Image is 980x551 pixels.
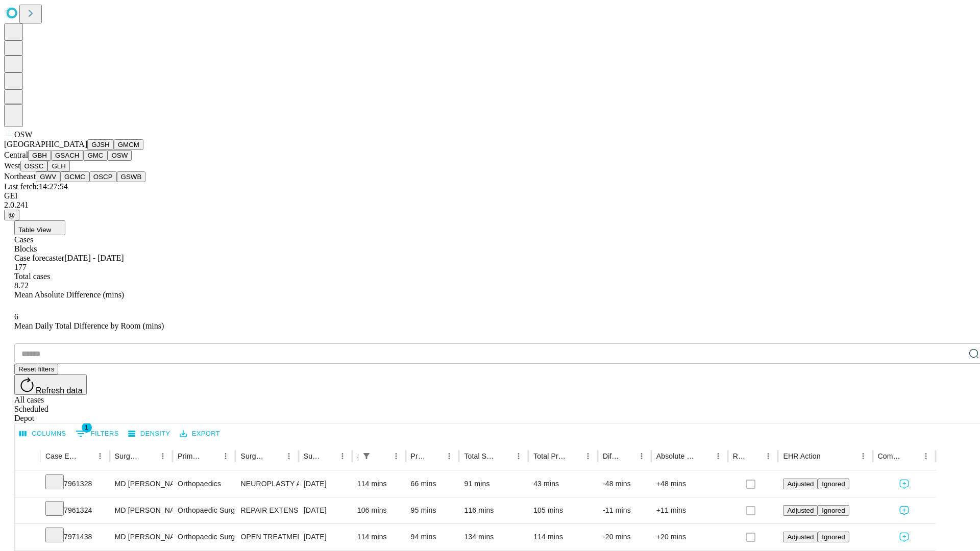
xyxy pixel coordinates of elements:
[115,497,167,523] div: MD [PERSON_NAME] C [PERSON_NAME]
[28,150,51,161] button: GBH
[240,524,293,550] div: OPEN TREATMENT DISTAL RADIAL INTRA-ARTICULAR FRACTURE OR EPIPHYSEAL SEPARATION [MEDICAL_DATA] 3 0...
[115,471,167,497] div: MD [PERSON_NAME] C [PERSON_NAME]
[47,161,69,171] button: GLH
[656,471,723,497] div: +48 mins
[783,479,818,489] button: Adjusted
[45,497,105,523] div: 7961324
[464,452,496,460] div: Total Scheduled Duration
[45,524,105,550] div: 7971438
[4,161,20,170] span: West
[603,524,646,550] div: -20 mins
[14,374,87,395] button: Refresh data
[14,263,27,271] span: 177
[115,452,140,460] div: Surgeon Name
[36,386,83,395] span: Refresh data
[14,220,65,235] button: Table View
[178,452,203,460] div: Primary Service
[359,449,374,463] div: 1 active filter
[240,471,293,497] div: NEUROPLASTY AND OR TRANSPOSITION [MEDICAL_DATA] ELBOW
[4,151,28,159] span: Central
[14,321,164,330] span: Mean Daily Total Difference by Room (mins)
[581,449,595,463] button: Menu
[4,182,68,191] span: Last fetch: 14:27:54
[108,150,132,161] button: OSW
[359,449,374,463] button: Show filters
[282,449,296,463] button: Menu
[603,452,619,460] div: Difference
[83,150,107,161] button: GMC
[787,480,814,488] span: Adjusted
[533,524,593,550] div: 114 mins
[93,449,107,463] button: Menu
[428,449,442,463] button: Sort
[17,426,69,442] button: Select columns
[156,449,170,463] button: Menu
[178,471,230,497] div: Orthopaedics
[822,449,836,463] button: Sort
[904,449,919,463] button: Sort
[357,497,401,523] div: 106 mins
[656,497,723,523] div: +11 mins
[20,529,35,546] button: Expand
[4,201,976,210] div: 2.0.241
[634,449,649,463] button: Menu
[126,426,173,442] button: Density
[304,471,347,497] div: [DATE]
[36,171,60,182] button: GWV
[141,449,156,463] button: Sort
[60,171,89,182] button: GCMC
[14,272,50,281] span: Total cases
[45,471,105,497] div: 7961328
[733,452,746,460] div: Resolved in EHR
[177,426,223,442] button: Export
[442,449,456,463] button: Menu
[14,254,64,262] span: Case forecaster
[204,449,218,463] button: Sort
[304,452,320,460] div: Surgery Date
[411,524,454,550] div: 94 mins
[511,449,526,463] button: Menu
[87,139,114,150] button: GJSH
[411,471,454,497] div: 66 mins
[14,290,124,299] span: Mean Absolute Difference (mins)
[783,505,818,516] button: Adjusted
[567,449,581,463] button: Sort
[603,471,646,497] div: -48 mins
[64,254,124,262] span: [DATE] - [DATE]
[14,364,58,374] button: Reset filters
[464,471,523,497] div: 91 mins
[818,532,849,542] button: Ignored
[783,452,820,460] div: EHR Action
[822,480,845,488] span: Ignored
[14,281,29,290] span: 8.72
[697,449,711,463] button: Sort
[240,452,266,460] div: Surgery Name
[321,449,335,463] button: Sort
[818,479,849,489] button: Ignored
[18,365,54,373] span: Reset filters
[18,226,51,234] span: Table View
[464,497,523,523] div: 116 mins
[822,507,845,514] span: Ignored
[8,211,15,219] span: @
[45,452,78,460] div: Case Epic Id
[856,449,870,463] button: Menu
[82,422,92,433] span: 1
[357,524,401,550] div: 114 mins
[117,171,146,182] button: GSWB
[267,449,282,463] button: Sort
[533,471,593,497] div: 43 mins
[822,533,845,541] span: Ignored
[4,172,36,181] span: Northeast
[357,452,358,460] div: Scheduled In Room Duration
[464,524,523,550] div: 134 mins
[115,524,167,550] div: MD [PERSON_NAME] C [PERSON_NAME]
[357,471,401,497] div: 114 mins
[878,452,903,460] div: Comments
[89,171,117,182] button: OSCP
[533,497,593,523] div: 105 mins
[20,502,35,520] button: Expand
[218,449,233,463] button: Menu
[20,161,48,171] button: OSSC
[711,449,725,463] button: Menu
